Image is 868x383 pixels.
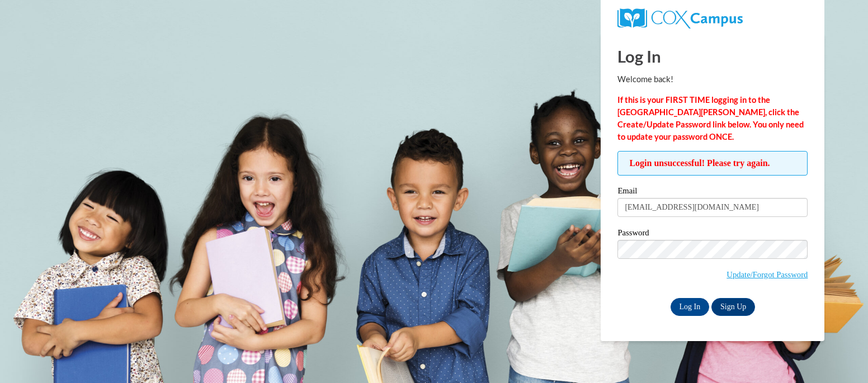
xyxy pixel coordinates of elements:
[617,8,742,29] img: COX Campus
[617,73,808,86] p: Welcome back!
[671,298,710,316] input: Log In
[711,298,755,316] a: Sign Up
[617,45,808,68] h1: Log In
[617,13,742,22] a: COX Campus
[617,187,808,198] label: Email
[617,151,808,176] span: Login unsuccessful! Please try again.
[727,270,808,279] a: Update/Forgot Password
[617,95,804,141] strong: If this is your FIRST TIME logging in to the [GEOGRAPHIC_DATA][PERSON_NAME], click the Create/Upd...
[617,229,808,240] label: Password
